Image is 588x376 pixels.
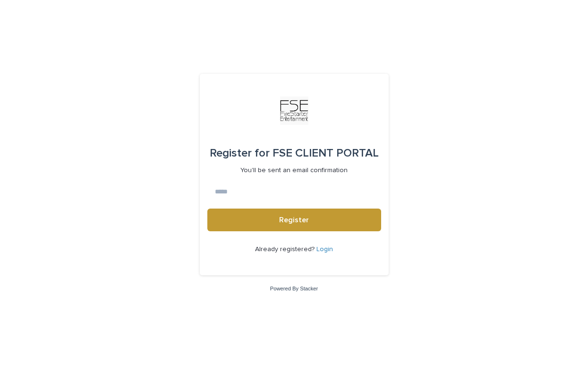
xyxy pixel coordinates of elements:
[270,286,318,291] a: Powered By Stacker
[279,216,309,224] span: Register
[255,246,316,253] span: Already registered?
[240,166,348,175] p: You'll be sent an email confirmation
[207,209,381,231] button: Register
[210,140,379,166] div: FSE CLIENT PORTAL
[316,246,333,253] a: Login
[280,96,308,125] img: Km9EesSdRbS9ajqhBzyo
[210,148,270,159] span: Register for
